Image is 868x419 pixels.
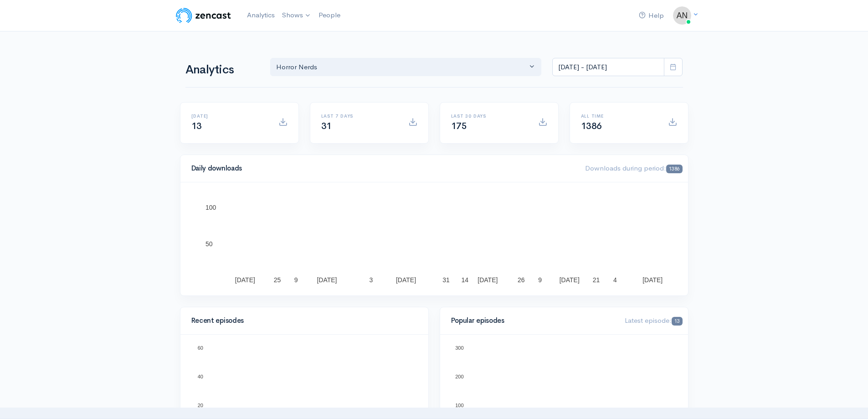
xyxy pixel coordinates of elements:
span: 31 [321,120,332,132]
h4: Daily downloads [191,165,575,172]
text: 9 [294,276,298,284]
text: 40 [197,374,203,379]
text: [DATE] [395,276,416,284]
span: Downloads during period: [585,164,682,172]
text: Ep. 20 [221,367,235,373]
text: Ep. 21 [259,356,273,362]
text: 20 [197,403,203,408]
text: 4 [613,276,616,284]
text: 60 [197,345,203,351]
span: 1386 [581,120,602,132]
text: Ep. 13 [480,372,495,377]
span: 13 [672,317,682,326]
span: 1386 [666,165,682,173]
button: Horror Nerds [270,58,542,77]
img: ... [673,6,691,25]
span: 175 [451,120,467,132]
text: [DATE] [559,276,579,284]
iframe: gist-messenger-bubble-iframe [837,388,859,410]
h6: Last 7 days [321,114,397,119]
text: 100 [455,403,463,408]
img: ZenCast Logo [175,6,232,25]
h4: Popular episodes [451,317,614,325]
h1: Analytics [185,63,259,77]
text: [DATE] [642,276,663,284]
text: 3 [369,276,373,284]
input: analytics date range selector [552,58,664,77]
text: Ep. 23 [335,363,350,369]
text: 200 [455,374,463,379]
text: [DATE] [478,276,498,284]
a: Shows [278,5,315,26]
text: [DATE] [235,276,255,284]
text: 300 [455,345,463,351]
text: 21 [592,276,600,284]
text: 9 [538,276,542,284]
span: Latest episode: [625,316,682,325]
text: Ep. 1 [520,406,532,411]
a: Help [635,6,668,26]
h6: Last 30 days [451,114,527,119]
text: 25 [273,276,281,284]
text: Ep. 22 [297,365,312,370]
h4: Recent episodes [191,317,412,325]
text: [DATE] [317,276,337,284]
a: People [315,5,344,25]
h6: All time [581,114,657,119]
span: 13 [191,120,202,132]
text: 31 [442,276,450,284]
a: Analytics [243,5,278,25]
svg: A chart. [191,193,677,285]
text: 26 [518,276,525,284]
div: Horror Nerds [276,62,528,72]
h6: [DATE] [191,114,267,119]
text: 50 [205,240,213,248]
text: 14 [461,276,468,284]
text: 100 [205,204,216,211]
